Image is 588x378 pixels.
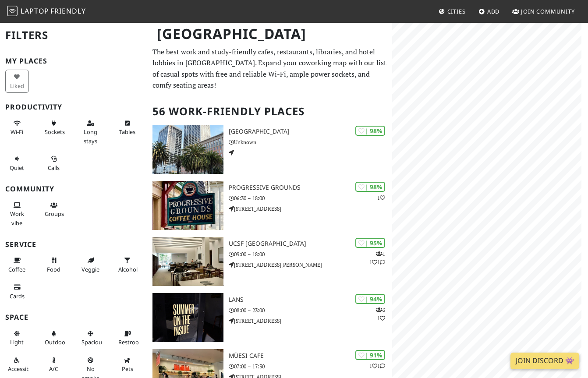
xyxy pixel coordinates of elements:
[5,353,29,376] button: Accessible
[229,362,392,371] p: 07:00 – 17:30
[229,296,392,304] h3: LANS
[147,237,392,286] a: UCSF Mission Bay FAMRI Library | 95% 111 UCSF [GEOGRAPHIC_DATA] 09:00 – 18:00 [STREET_ADDRESS][PE...
[8,365,34,373] span: Accessible
[7,4,86,19] a: LaptopFriendly LaptopFriendly
[45,210,64,218] span: Group tables
[5,253,29,276] button: Coffee
[355,238,385,248] div: | 95%
[79,116,103,148] button: Long stays
[487,7,500,15] span: Add
[5,57,142,65] h3: My Places
[116,116,139,139] button: Tables
[447,7,466,15] span: Cities
[152,98,387,125] h2: 56 Work-Friendly Places
[355,126,385,136] div: | 98%
[5,240,142,249] h3: Service
[5,152,29,175] button: Quiet
[10,292,25,300] span: Credit cards
[81,338,105,346] span: Spacious
[152,125,223,174] img: One Market Plaza
[229,184,392,191] h3: Progressive Grounds
[116,326,139,350] button: Restroom
[118,338,144,346] span: Restroom
[119,128,135,136] span: Work-friendly tables
[152,293,223,342] img: LANS
[5,326,29,350] button: Light
[147,181,392,230] a: Progressive Grounds | 98% 1 Progressive Grounds 06:30 – 18:00 [STREET_ADDRESS]
[5,198,29,230] button: Work vibe
[229,240,392,247] h3: UCSF [GEOGRAPHIC_DATA]
[355,182,385,192] div: | 98%
[48,164,60,172] span: Video/audio calls
[11,128,23,136] span: Stable Wi-Fi
[521,7,575,15] span: Join Community
[5,22,142,49] h2: Filters
[509,4,578,19] a: Join Community
[510,353,579,369] a: Join Discord 👾
[369,362,385,370] p: 1 1
[10,210,24,226] span: People working
[10,164,24,172] span: Quiet
[79,326,103,350] button: Spacious
[229,138,392,146] p: Unknown
[45,128,65,136] span: Power sockets
[5,103,142,111] h3: Productivity
[152,46,387,91] p: The best work and study-friendly cafes, restaurants, libraries, and hotel lobbies in [GEOGRAPHIC_...
[84,128,97,145] span: Long stays
[5,116,29,139] button: Wi-Fi
[49,365,58,373] span: Air conditioned
[42,353,66,376] button: A/C
[42,253,66,276] button: Food
[152,237,223,286] img: UCSF Mission Bay FAMRI Library
[355,350,385,360] div: | 91%
[81,265,99,273] span: Veggie
[42,116,66,139] button: Sockets
[229,317,392,325] p: [STREET_ADDRESS]
[229,306,392,314] p: 08:00 – 23:00
[150,22,390,46] h1: [GEOGRAPHIC_DATA]
[21,6,49,16] span: Laptop
[475,4,503,19] a: Add
[377,194,385,202] p: 1
[7,6,18,16] img: LaptopFriendly
[50,6,85,16] span: Friendly
[229,205,392,213] p: [STREET_ADDRESS]
[229,128,392,135] h3: [GEOGRAPHIC_DATA]
[42,326,66,350] button: Outdoor
[42,198,66,221] button: Groups
[229,250,392,258] p: 09:00 – 18:00
[8,265,25,273] span: Coffee
[118,265,138,273] span: Alcohol
[5,313,142,321] h3: Space
[122,365,133,373] span: Pet friendly
[229,261,392,269] p: [STREET_ADDRESS][PERSON_NAME]
[229,194,392,202] p: 06:30 – 18:00
[116,353,139,376] button: Pets
[45,338,67,346] span: Outdoor area
[5,185,142,193] h3: Community
[435,4,469,19] a: Cities
[116,253,139,276] button: Alcohol
[147,293,392,342] a: LANS | 94% 31 LANS 08:00 – 23:00 [STREET_ADDRESS]
[355,294,385,304] div: | 94%
[47,265,60,273] span: Food
[5,280,29,303] button: Cards
[147,125,392,174] a: One Market Plaza | 98% [GEOGRAPHIC_DATA] Unknown
[229,352,392,360] h3: Müesi Cafe
[369,250,385,266] p: 1 1 1
[42,152,66,175] button: Calls
[376,306,385,322] p: 3 1
[79,253,103,276] button: Veggie
[10,338,24,346] span: Natural light
[152,181,223,230] img: Progressive Grounds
